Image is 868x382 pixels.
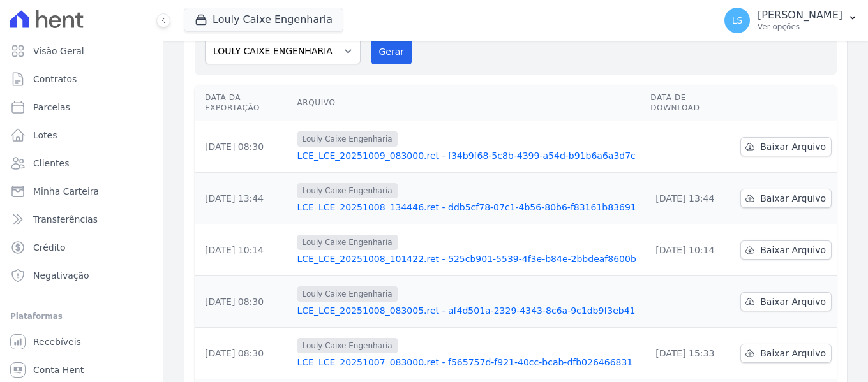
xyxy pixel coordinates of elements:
a: LCE_LCE_20251008_134446.ret - ddb5cf78-07c1-4b56-80b6-f83161b83691 [297,201,641,214]
span: Conta Hent [33,364,84,376]
span: Baixar Arquivo [760,244,826,256]
td: [DATE] 13:44 [195,173,292,224]
span: Baixar Arquivo [760,347,826,360]
span: Visão Geral [33,45,84,57]
a: Baixar Arquivo [740,137,832,156]
span: Baixar Arquivo [760,192,826,205]
a: Baixar Arquivo [740,189,832,208]
a: Baixar Arquivo [740,344,832,363]
span: Recebíveis [33,335,81,348]
td: [DATE] 10:14 [645,224,735,276]
span: Louly Caixe Engenharia [297,183,398,198]
td: [DATE] 08:30 [195,328,292,379]
span: LS [732,16,743,25]
a: LCE_LCE_20251009_083000.ret - f34b9f68-5c8b-4399-a54d-b91b6a6a3d7c [297,149,641,162]
a: LCE_LCE_20251008_101422.ret - 525cb901-5539-4f3e-b84e-2bbdeaf8600b [297,253,641,265]
button: Gerar [371,39,413,64]
a: Baixar Arquivo [740,240,832,260]
a: Recebíveis [5,329,158,355]
button: LS [PERSON_NAME] Ver opções [714,3,868,38]
a: LCE_LCE_20251007_083000.ret - f565757d-f921-40cc-bcab-dfb026466831 [297,356,641,369]
span: Contratos [33,73,77,85]
a: Visão Geral [5,38,158,64]
a: Lotes [5,122,158,148]
a: Baixar Arquivo [740,292,832,311]
th: Data da Exportação [195,85,292,121]
a: Negativação [5,263,158,288]
a: Transferências [5,207,158,232]
td: [DATE] 15:33 [645,328,735,379]
span: Crédito [33,241,66,254]
span: Baixar Arquivo [760,295,826,308]
span: Minha Carteira [33,185,99,198]
td: [DATE] 08:30 [195,276,292,328]
span: Clientes [33,157,69,170]
span: Louly Caixe Engenharia [297,235,398,250]
a: Clientes [5,151,158,176]
td: [DATE] 10:14 [195,224,292,276]
th: Data de Download [645,85,735,121]
p: Ver opções [758,22,842,32]
button: Louly Caixe Engenharia [184,8,343,32]
div: Plataformas [10,309,153,324]
a: LCE_LCE_20251008_083005.ret - af4d501a-2329-4343-8c6a-9c1db9f3eb41 [297,304,641,317]
span: Parcelas [33,101,70,114]
a: Parcelas [5,94,158,120]
span: Baixar Arquivo [760,140,826,153]
span: Transferências [33,213,98,226]
a: Crédito [5,235,158,260]
span: Louly Caixe Engenharia [297,338,398,353]
span: Louly Caixe Engenharia [297,131,398,147]
span: Louly Caixe Engenharia [297,286,398,302]
th: Arquivo [292,85,646,121]
span: Lotes [33,129,57,142]
td: [DATE] 08:30 [195,121,292,173]
td: [DATE] 13:44 [645,173,735,224]
span: Negativação [33,269,89,282]
p: [PERSON_NAME] [758,9,842,22]
a: Minha Carteira [5,179,158,204]
a: Contratos [5,66,158,92]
